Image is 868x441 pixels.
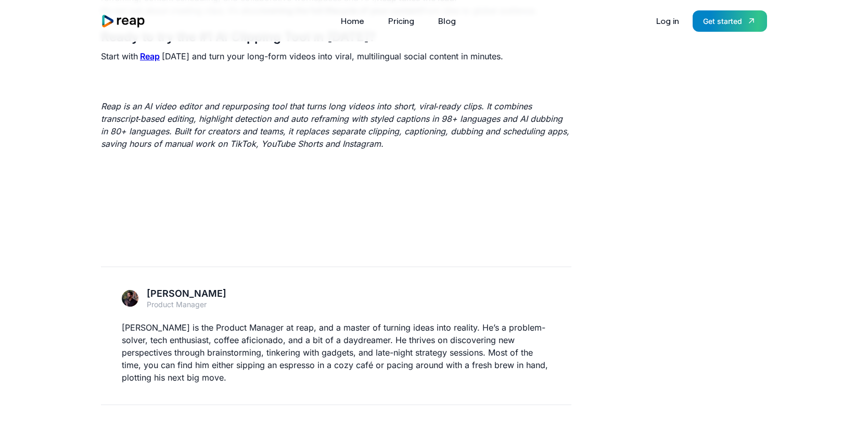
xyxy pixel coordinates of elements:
div: Get started [703,16,742,27]
div: [PERSON_NAME] [147,288,226,300]
p: Start with [DATE] and turn your long-form videos into viral, multilingual social content in minutes. [101,50,571,62]
div: Product Manager [147,300,226,309]
a: home [101,14,146,28]
em: Reap is an AI video editor and repurposing tool that turns long videos into short, viral‑ready cl... [101,101,569,149]
img: reap logo [101,14,146,28]
a: Log in [651,12,684,29]
a: Reap [140,51,160,61]
p: [PERSON_NAME] is the Product Manager at reap, and a master of turning ideas into reality. He’s a ... [122,321,551,384]
p: ‍ [101,75,571,87]
a: Blog [433,12,461,29]
a: Pricing [383,12,419,29]
a: Get started [693,10,767,32]
a: Home [336,12,369,29]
